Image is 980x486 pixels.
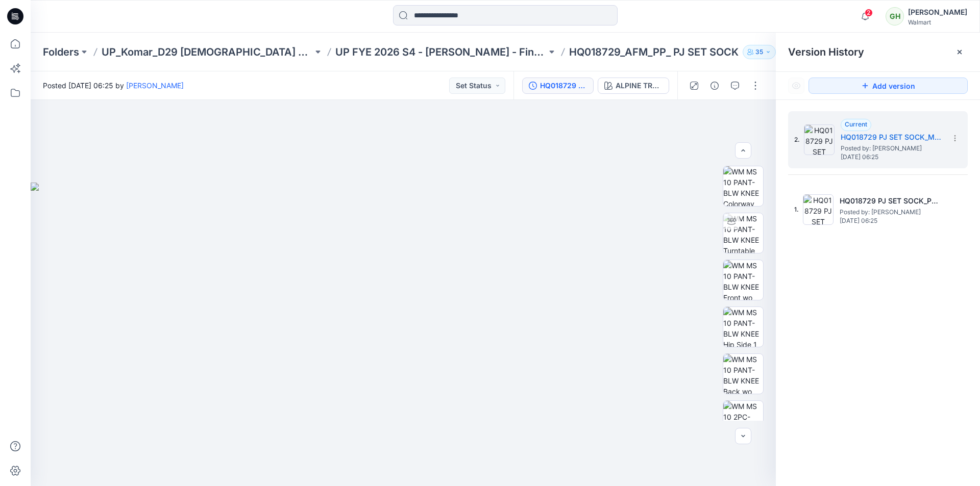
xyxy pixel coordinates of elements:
[788,46,864,58] span: Version History
[840,217,942,224] span: [DATE] 06:25
[102,45,313,59] a: UP_Komar_D29 [DEMOGRAPHIC_DATA] Sleep
[865,9,873,17] span: 2
[522,78,594,94] button: HQ018729 PJ SET SOCK_MISSY
[908,18,967,26] div: Walmart
[569,45,739,59] p: HQ018729_AFM_PP_ PJ SET SOCK
[845,120,867,128] span: Current
[335,45,547,59] a: UP FYE 2026 S4 - [PERSON_NAME] - Final Approval Board
[723,166,763,206] img: WM MS 10 PANT-BLW KNEE Colorway wo Avatar
[126,81,184,90] a: [PERSON_NAME]
[43,45,79,59] a: Folders
[803,194,834,225] img: HQ018729 PJ SET SOCK_PLUS
[908,6,967,18] div: [PERSON_NAME]
[788,78,804,94] button: Show Hidden Versions
[598,78,669,94] button: ALPINE TREES V1 CW2 DEEP FOREST GREEN 1
[841,131,943,143] h5: HQ018729 PJ SET SOCK_MISSY
[723,213,763,253] img: WM MS 10 PANT-BLW KNEE Turntable with Avatar
[706,78,723,94] button: Details
[540,80,587,91] div: HQ018729 PJ SET SOCK_MISSY
[841,154,943,161] span: [DATE] 06:25
[743,45,776,59] button: 35
[31,183,776,486] img: eyJhbGciOiJIUzI1NiIsImtpZCI6IjAiLCJzbHQiOiJzZXMiLCJ0eXAiOiJKV1QifQ.eyJkYXRhIjp7InR5cGUiOiJzdG9yYW...
[955,48,964,56] button: Close
[794,205,799,214] span: 1.
[794,135,800,144] span: 2.
[723,260,763,300] img: WM MS 10 PANT-BLW KNEE Front wo Avatar
[840,207,942,217] span: Posted by: Gayan Hettiarachchi
[804,124,835,155] img: HQ018729 PJ SET SOCK_MISSY
[616,80,663,91] div: ALPINE TREES V1 CW2 DEEP FOREST GREEN 1
[723,401,763,441] img: WM MS 10 2PC-BLW KNEE Colorway wo Avatar
[43,80,184,91] span: Posted [DATE] 06:25 by
[808,78,968,94] button: Add version
[841,143,943,154] span: Posted by: Gayan Hettiarachchi
[755,46,763,58] p: 35
[840,195,942,207] h5: HQ018729 PJ SET SOCK_PLUS
[723,354,763,394] img: WM MS 10 PANT-BLW KNEE Back wo Avatar
[723,307,763,347] img: WM MS 10 PANT-BLW KNEE Hip Side 1 wo Avatar
[886,7,904,25] div: GH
